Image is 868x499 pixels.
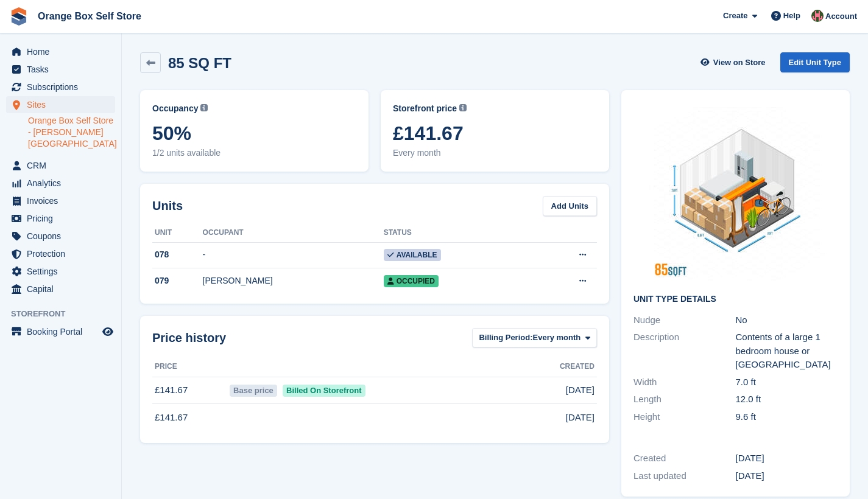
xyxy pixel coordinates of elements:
button: Billing Period: Every month [472,328,597,348]
span: Billing Period: [479,332,532,344]
a: menu [6,245,115,262]
span: Billed On Storefront [283,385,366,397]
span: Storefront [11,308,121,320]
span: View on Store [713,57,766,69]
span: Booking Portal [27,323,100,340]
a: Orange Box Self Store - [PERSON_NAME][GEOGRAPHIC_DATA] [28,115,115,150]
a: menu [6,175,115,192]
span: Analytics [27,175,100,192]
th: Status [384,223,531,243]
span: Available [384,249,441,261]
span: Invoices [27,192,100,209]
td: £141.67 [152,377,227,404]
div: Width [633,375,736,389]
a: menu [6,323,115,340]
a: menu [6,96,115,113]
h2: Unit Type details [633,295,838,304]
div: [DATE] [736,452,838,466]
span: 1/2 units available [152,147,356,159]
span: 50% [152,122,356,144]
div: 078 [152,248,203,261]
div: [PERSON_NAME] [203,274,384,287]
div: Height [633,410,736,424]
span: Help [783,10,800,22]
a: menu [6,79,115,96]
span: Storefront price [393,102,457,115]
span: Home [27,43,100,60]
td: £141.67 [152,404,227,431]
img: icon-info-grey-7440780725fd019a000dd9b08b2336e03edf1995a4989e88bcd33f0948082b44.svg [200,104,208,111]
div: Description [633,330,736,372]
span: Settings [27,263,100,280]
span: Capital [27,281,100,298]
a: menu [6,263,115,280]
td: - [203,242,384,268]
a: Add Units [543,196,597,216]
a: Orange Box Self Store [33,6,146,26]
span: Occupied [384,275,439,287]
h2: Units [152,197,183,215]
div: Nudge [633,313,736,327]
a: menu [6,228,115,245]
a: menu [6,281,115,298]
span: Base price [230,385,278,397]
a: Edit Unit Type [780,52,850,72]
span: Every month [393,147,597,159]
span: Sites [27,96,100,113]
span: Tasks [27,61,100,78]
a: menu [6,43,115,60]
div: 079 [152,274,203,287]
span: [DATE] [566,411,595,425]
a: menu [6,210,115,227]
div: 7.0 ft [736,375,838,389]
span: Every month [533,332,581,344]
span: Create [723,10,747,22]
span: Subscriptions [27,79,100,96]
div: Length [633,393,736,407]
div: Contents of a large 1 bedroom house or [GEOGRAPHIC_DATA] [736,330,838,372]
span: [DATE] [566,383,595,397]
th: Occupant [203,223,384,243]
img: David Clark [811,10,824,22]
img: stora-icon-8386f47178a22dfd0bd8f6a31ec36ba5ce8667c1dd55bd0f319d3a0aa187defe.svg [10,7,28,26]
div: Last updated [633,469,736,483]
h2: 85 SQ FT [168,55,231,71]
div: 12.0 ft [736,393,838,407]
a: menu [6,157,115,174]
div: [DATE] [736,469,838,483]
th: Unit [152,223,203,243]
span: CRM [27,157,100,174]
th: Price [152,357,227,377]
div: No [736,313,838,327]
a: menu [6,61,115,78]
div: Created [633,452,736,466]
img: icon-info-grey-7440780725fd019a000dd9b08b2336e03edf1995a4989e88bcd33f0948082b44.svg [459,104,467,111]
span: Coupons [27,228,100,245]
span: Occupancy [152,102,198,115]
a: menu [6,192,115,209]
span: £141.67 [393,122,597,144]
span: Created [560,361,595,372]
span: Protection [27,245,100,262]
a: Preview store [101,324,115,339]
span: Account [825,10,857,23]
span: Price history [152,329,226,347]
img: 85sqft.jpg [644,102,827,285]
a: View on Store [699,52,771,72]
span: Pricing [27,210,100,227]
div: 9.6 ft [736,410,838,424]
